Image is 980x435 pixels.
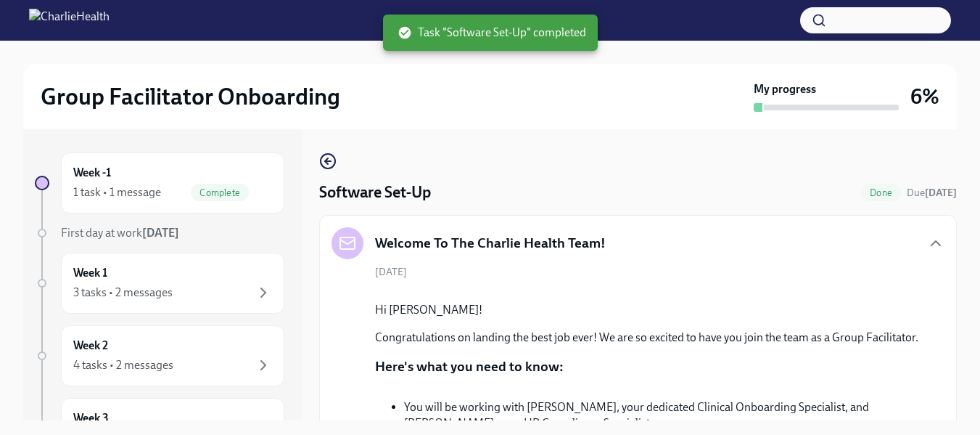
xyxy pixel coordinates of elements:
[754,81,816,97] strong: My progress
[404,399,921,431] p: You will be working with [PERSON_NAME], your dedicated Clinical Onboarding Specialist, and [PERSO...
[61,226,179,240] span: First day at work
[29,9,110,32] img: CharlieHealth
[41,82,340,111] h2: Group Facilitator Onboarding
[398,25,586,41] span: Task "Software Set-Up" completed
[73,338,108,354] h6: Week 2
[191,187,249,198] span: Complete
[375,357,564,376] p: Here's what you need to know:
[73,357,173,373] div: 4 tasks • 2 messages
[375,330,918,346] p: Congratulations on landing the best job ever! We are so excited to have you join the team as a Gr...
[73,184,161,200] div: 1 task • 1 message
[375,234,606,253] h5: Welcome To The Charlie Health Team!
[73,285,173,301] div: 3 tasks • 2 messages
[35,153,284,214] a: Week -11 task • 1 messageComplete
[907,186,957,200] span: September 23rd, 2025 08:00
[73,165,111,181] h6: Week -1
[35,325,284,386] a: Week 24 tasks • 2 messages
[142,226,179,240] strong: [DATE]
[73,410,109,426] h6: Week 3
[35,253,284,314] a: Week 13 tasks • 2 messages
[910,84,939,110] h3: 6%
[319,182,431,203] h4: Software Set-Up
[375,302,918,318] p: Hi [PERSON_NAME]!
[375,265,407,279] span: [DATE]
[73,265,107,281] h6: Week 1
[925,187,957,199] strong: [DATE]
[35,225,284,241] a: First day at work[DATE]
[907,187,957,199] span: Due
[861,187,901,198] span: Done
